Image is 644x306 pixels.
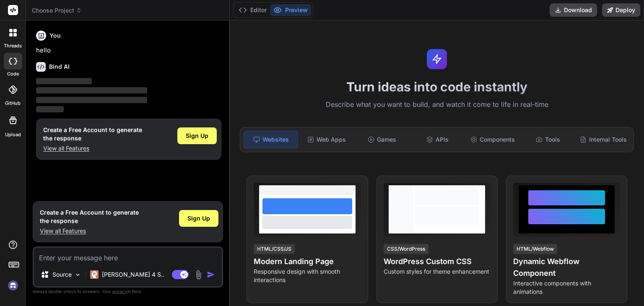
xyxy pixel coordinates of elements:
button: Download [550,3,597,17]
p: Custom styles for theme enhancement [384,267,491,276]
img: attachment [194,270,203,280]
p: Source [52,270,72,279]
label: code [7,70,19,78]
h1: Create a Free Account to generate the response [40,208,139,225]
div: Tools [521,131,575,148]
label: Upload [5,131,21,138]
span: Choose Project [32,6,82,15]
p: [PERSON_NAME] 4 S.. [102,270,164,279]
div: HTML/Webflow [513,244,557,254]
img: signin [6,278,20,293]
div: APIs [410,131,464,148]
div: Websites [244,131,298,148]
div: CSS/WordPress [384,244,428,254]
h4: WordPress Custom CSS [384,256,491,267]
label: GitHub [5,100,21,107]
span: ‌ [36,106,64,112]
h6: You [49,31,61,40]
div: Games [355,131,409,148]
span: Sign Up [187,214,210,223]
span: ‌ [36,97,147,103]
img: Pick Models [74,271,81,278]
p: Responsive design with smooth interactions [254,267,361,284]
div: HTML/CSS/JS [254,244,295,254]
label: threads [4,42,22,49]
img: Claude 4 Sonnet [90,270,99,279]
p: Interactive components with animations [513,279,620,296]
span: privacy [112,289,127,294]
p: Describe what you want to build, and watch it come to life in real-time [235,99,639,110]
div: Web Apps [300,131,353,148]
button: Deploy [602,3,640,17]
p: hello [36,46,221,55]
button: Editor [235,4,270,16]
div: Internal Tools [576,131,630,148]
p: View all Features [43,144,142,153]
div: Components [466,131,519,148]
p: View all Features [40,227,139,235]
p: Always double-check its answers. Your in Bind [33,288,223,296]
img: icon [207,270,215,279]
h4: Dynamic Webflow Component [513,256,620,279]
h1: Turn ideas into code instantly [235,79,639,94]
h4: Modern Landing Page [254,256,361,267]
button: Preview [270,4,311,16]
span: ‌ [36,87,147,93]
h1: Create a Free Account to generate the response [43,126,142,143]
span: ‌ [36,78,92,84]
h6: Bind AI [49,62,70,71]
span: Sign Up [186,132,208,140]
